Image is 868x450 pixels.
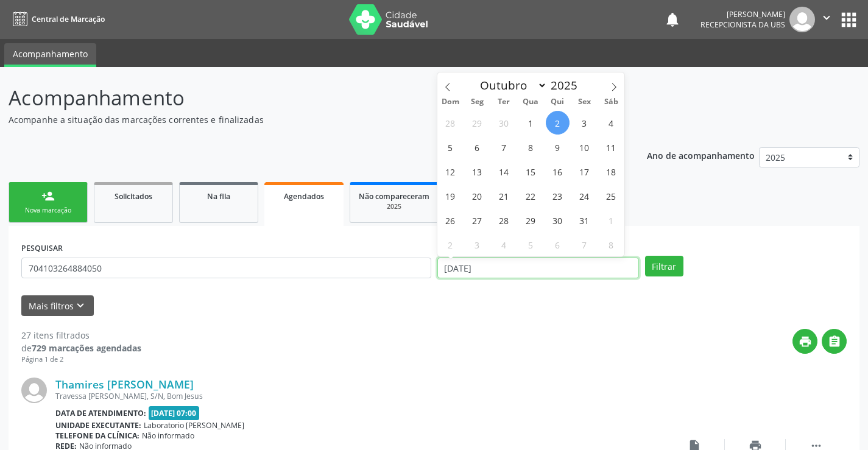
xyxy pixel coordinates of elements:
[21,295,94,317] button: Mais filtroskeyboard_arrow_down
[21,239,63,258] label: PESQUISAR
[546,208,570,232] span: Outubro 30, 2025
[519,208,543,232] span: Outubro 29, 2025
[573,135,596,159] span: Outubro 10, 2025
[465,233,489,256] span: Novembro 3, 2025
[547,77,587,93] input: Year
[21,329,141,342] div: 27 itens filtrados
[149,406,200,420] span: [DATE] 07:00
[664,11,681,28] button: notifications
[492,184,516,208] span: Outubro 21, 2025
[9,83,604,113] p: Acompanhamento
[571,98,598,106] span: Sex
[700,19,785,30] span: Recepcionista da UBS
[492,233,516,256] span: Novembro 4, 2025
[519,184,543,208] span: Outubro 22, 2025
[519,111,543,135] span: Outubro 1, 2025
[598,98,624,106] span: Sáb
[700,9,785,19] div: [PERSON_NAME]
[475,77,548,94] select: Month
[490,98,517,106] span: Ter
[465,208,489,232] span: Outubro 27, 2025
[573,184,596,208] span: Outubro 24, 2025
[599,111,623,135] span: Outubro 4, 2025
[822,329,847,354] button: 
[828,335,841,348] i: 
[599,160,623,183] span: Outubro 18, 2025
[792,329,817,354] button: print
[207,191,230,202] span: Na fila
[645,256,683,276] button: Filtrar
[544,98,571,106] span: Qui
[492,160,516,183] span: Outubro 14, 2025
[464,98,490,106] span: Seg
[9,113,604,126] p: Acompanhe a situação das marcações correntes e finalizadas
[142,431,194,441] span: Não informado
[465,184,489,208] span: Outubro 20, 2025
[799,335,812,348] i: print
[21,354,141,365] div: Página 1 de 2
[573,208,596,232] span: Outubro 31, 2025
[439,135,462,159] span: Outubro 5, 2025
[284,191,324,202] span: Agendados
[55,431,139,441] b: Telefone da clínica:
[820,11,833,24] i: 
[74,299,87,312] i: keyboard_arrow_down
[55,408,146,418] b: Data de atendimento:
[465,160,489,183] span: Outubro 13, 2025
[55,391,664,401] div: Travessa [PERSON_NAME], S/N, Bom Jesus
[32,342,141,354] strong: 729 marcações agendadas
[21,378,47,403] img: img
[573,160,596,183] span: Outubro 17, 2025
[492,111,516,135] span: Setembro 30, 2025
[546,135,570,159] span: Outubro 9, 2025
[439,208,462,232] span: Outubro 26, 2025
[492,135,516,159] span: Outubro 7, 2025
[599,208,623,232] span: Novembro 1, 2025
[115,191,152,202] span: Solicitados
[546,160,570,183] span: Outubro 16, 2025
[647,147,755,163] p: Ano de acompanhamento
[465,135,489,159] span: Outubro 6, 2025
[55,378,194,391] a: Thamires [PERSON_NAME]
[599,184,623,208] span: Outubro 25, 2025
[546,233,570,256] span: Novembro 6, 2025
[492,208,516,232] span: Outubro 28, 2025
[439,233,462,256] span: Novembro 2, 2025
[359,191,429,202] span: Não compareceram
[437,258,639,278] input: Selecione um intervalo
[437,98,464,106] span: Dom
[55,420,141,431] b: Unidade executante:
[439,111,462,135] span: Setembro 28, 2025
[4,43,96,67] a: Acompanhamento
[573,233,596,256] span: Novembro 7, 2025
[465,111,489,135] span: Setembro 29, 2025
[789,7,815,32] img: img
[519,233,543,256] span: Novembro 5, 2025
[359,202,429,211] div: 2025
[9,9,105,29] a: Central de Marcação
[517,98,544,106] span: Qua
[18,206,79,215] div: Nova marcação
[21,342,141,354] div: de
[41,189,55,203] div: person_add
[546,184,570,208] span: Outubro 23, 2025
[599,135,623,159] span: Outubro 11, 2025
[519,135,543,159] span: Outubro 8, 2025
[573,111,596,135] span: Outubro 3, 2025
[439,160,462,183] span: Outubro 12, 2025
[439,184,462,208] span: Outubro 19, 2025
[838,9,859,30] button: apps
[32,14,105,24] span: Central de Marcação
[546,111,570,135] span: Outubro 2, 2025
[599,233,623,256] span: Novembro 8, 2025
[21,258,431,278] input: Nome, CNS
[144,420,244,431] span: Laboratorio [PERSON_NAME]
[815,7,838,32] button: 
[519,160,543,183] span: Outubro 15, 2025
